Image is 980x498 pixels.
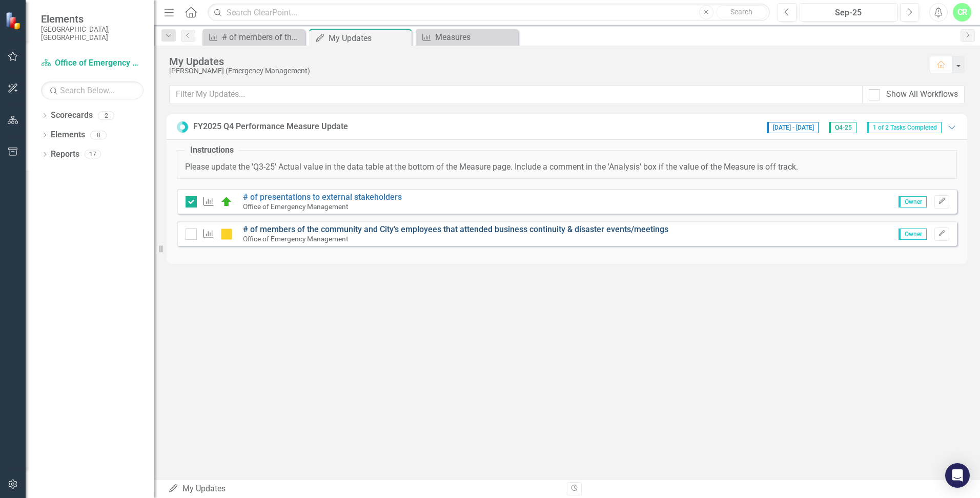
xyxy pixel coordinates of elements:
input: Filter My Updates... [169,85,863,104]
p: Please update the 'Q3-25' Actual value in the data table at the bottom of the Measure page. Inclu... [185,161,949,173]
img: In Progress [220,228,233,240]
div: 8 [90,131,107,139]
div: 2 [98,111,114,120]
a: # of members of the community and City's employees that attended business continuity & disaster e... [205,31,302,44]
img: ClearPoint Strategy [5,11,23,29]
div: Show All Workflows [886,89,958,100]
div: FY2025 Q4 Performance Measure Update [193,121,348,133]
div: My Updates [168,483,559,495]
button: Search [716,5,767,19]
small: Office of Emergency Management [243,235,348,243]
a: Reports [51,149,79,160]
div: My Updates [329,32,409,45]
a: Scorecards [51,110,93,121]
span: Elements [41,13,144,25]
span: [DATE] - [DATE] [767,122,819,133]
a: # of presentations to external stakeholders [243,192,402,202]
span: 1 of 2 Tasks Completed [867,122,942,133]
input: Search Below... [41,81,144,99]
a: Measures [418,31,516,44]
legend: Instructions [185,144,239,156]
small: [GEOGRAPHIC_DATA], [GEOGRAPHIC_DATA] [41,25,144,42]
div: Open Intercom Messenger [945,463,970,488]
a: Office of Emergency Management [41,57,144,69]
div: 17 [85,150,101,159]
a: Elements [51,129,85,141]
small: Office of Emergency Management [243,202,348,211]
span: Q4-25 [829,122,856,133]
div: Measures [435,31,516,44]
div: # of members of the community and City's employees that attended business continuity & disaster e... [222,31,302,44]
input: Search ClearPoint... [208,4,770,22]
img: On Track (80% or higher) [220,196,233,208]
span: Owner [899,229,927,240]
button: Sep-25 [800,3,897,22]
a: # of members of the community and City's employees that attended business continuity & disaster e... [243,224,668,234]
div: Sep-25 [803,7,894,19]
span: Search [730,8,752,16]
span: Owner [899,196,927,208]
button: CR [953,3,971,22]
div: [PERSON_NAME] (Emergency Management) [169,67,920,75]
div: My Updates [169,56,920,67]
